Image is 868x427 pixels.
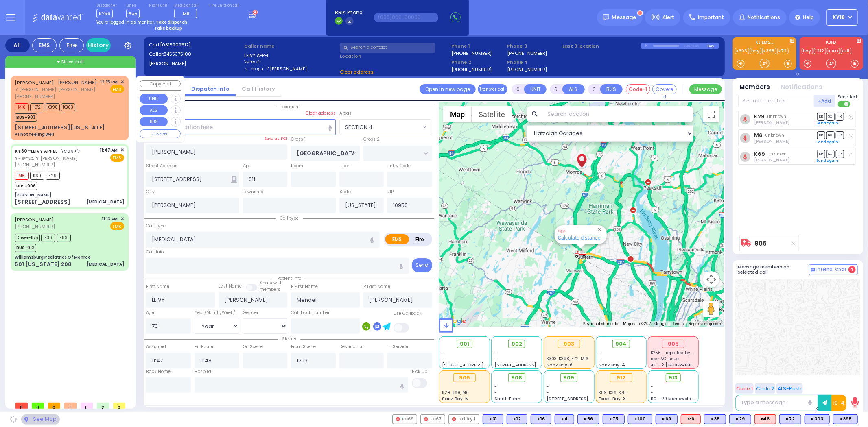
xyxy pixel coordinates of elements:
[339,119,432,135] span: SECTION 4
[833,414,858,424] div: K398
[628,414,652,424] div: BLS
[817,158,839,163] a: Send again
[335,9,362,16] span: BRIA Phone
[451,59,504,66] span: Phone 2
[15,260,72,268] div: 501 [US_STATE] 208
[817,121,839,126] a: Send again
[547,383,549,390] span: -
[511,374,522,382] span: 908
[809,264,858,275] button: Internal Chat 4
[748,14,780,21] span: Notifications
[626,84,650,94] button: Code-1
[610,373,632,382] div: 912
[833,414,858,424] div: BLS
[339,189,351,195] label: State
[15,113,37,122] span: BUS-903
[669,374,678,382] span: 913
[15,131,54,137] div: Pt not feeling well
[15,79,54,86] a: [PERSON_NAME]
[735,48,749,54] a: K303
[451,43,504,50] span: Phone 1
[494,362,571,368] span: [STREET_ADDRESS][PERSON_NAME]
[754,113,765,120] a: K29
[451,50,492,56] label: [PHONE_NUMBER]
[15,86,97,93] span: ר' [PERSON_NAME]' [PERSON_NAME]
[392,414,417,424] div: FD69
[827,48,840,54] a: KJFD
[120,216,124,222] span: ✕
[97,403,109,409] span: 2
[704,414,726,424] div: BLS
[340,120,421,134] span: SECTION 4
[15,124,105,132] div: [STREET_ADDRESS][US_STATE]
[656,414,678,424] div: K69
[21,414,59,425] div: See map
[140,94,168,104] button: UNIT
[494,383,497,390] span: -
[555,414,574,424] div: BLS
[615,340,627,348] span: 904
[110,222,124,230] span: EMS
[754,414,776,424] div: M16
[729,414,751,424] div: BLS
[195,368,212,375] label: Hospital
[507,414,527,424] div: BLS
[603,414,625,424] div: BLS
[826,9,858,26] button: KY18
[244,65,337,72] label: ר' בעריש - ר' [PERSON_NAME]
[15,198,70,206] div: [STREET_ADDRESS]
[779,414,801,424] div: K72
[149,41,242,48] label: Cad:
[113,403,125,409] span: 0
[547,362,573,368] span: Sanz Bay-6
[244,59,337,65] label: לוי אפעל
[442,350,445,356] span: -
[363,283,390,290] label: P Last Name
[340,69,374,75] span: Clear address
[848,266,856,273] span: 4
[146,249,164,255] label: Call Info
[754,414,776,424] div: ALS
[777,48,789,54] a: K72
[146,119,336,135] input: Search location here
[817,150,825,158] span: DR
[387,163,411,169] label: Entry Code
[651,396,697,402] span: BG - 29 Merriewold S.
[651,362,711,368] span: AT - 2 [GEOGRAPHIC_DATA]
[652,84,677,94] button: Covered
[512,340,522,348] span: 902
[48,403,60,409] span: 0
[15,148,57,154] a: LEIVY APPEL
[451,66,492,72] label: [PHONE_NUMBER]
[394,310,422,317] label: Use Callback
[507,43,560,50] span: Phone 3
[494,356,497,362] span: -
[387,189,394,195] label: ZIP
[478,84,507,94] button: Transfer call
[260,286,280,292] span: members
[58,79,97,86] span: [PERSON_NAME]
[805,414,830,424] div: BLS
[15,161,55,168] span: [PHONE_NUMBER]
[803,14,814,21] span: Help
[681,414,701,424] div: ALS KJ
[420,84,476,94] a: Open in new page
[15,182,37,190] span: BUS-906
[243,189,263,195] label: Township
[448,414,479,424] div: Utility 1
[209,3,240,8] label: Fire units on call
[507,50,547,56] label: [PHONE_NUMBER]
[15,223,55,230] span: [PHONE_NUMBER]
[15,234,40,242] span: Driver-K75
[243,163,250,169] label: Apt
[453,373,476,382] div: 906
[833,14,845,21] span: KY18
[244,43,337,50] label: Caller name
[703,106,719,122] button: Toggle fullscreen view
[126,9,140,18] span: Bay
[707,43,719,49] div: Bay
[754,138,789,144] span: Shloma Zwibel
[836,113,844,120] span: TR
[483,414,503,424] div: K31
[698,14,724,21] span: Important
